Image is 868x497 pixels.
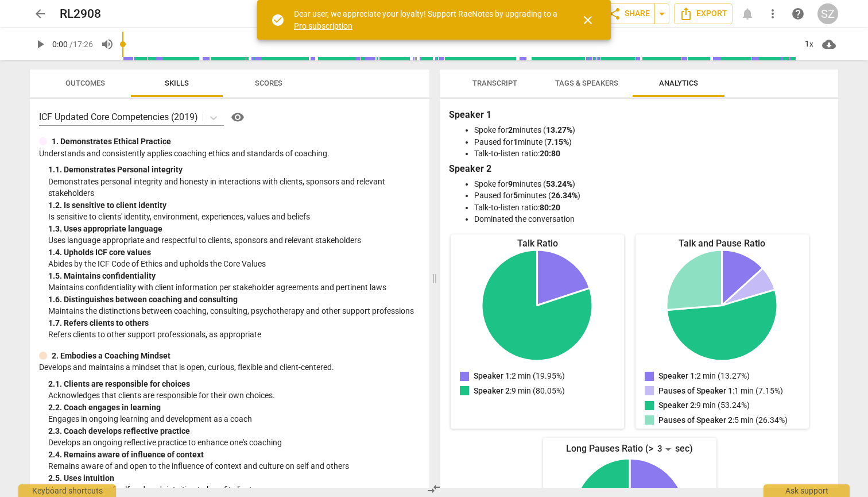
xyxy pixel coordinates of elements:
span: Pauses of Speaker 1 [658,386,733,395]
div: 1. 4. Upholds ICF core values [48,246,420,259]
span: Transcript [472,79,517,87]
span: Skills [165,79,189,87]
div: 1. 1. Demonstrates Personal integrity [48,164,420,176]
button: Share [602,3,655,24]
span: / 17:26 [69,40,93,49]
button: Close [574,6,602,34]
div: 2. 1. Clients are responsible for choices [48,378,420,390]
p: : 9 min (80.05%) [474,385,565,397]
p: Abides by the ICF Code of Ethics and upholds the Core Values [48,258,420,270]
li: Dominated the conversation [474,213,827,225]
div: 2. 4. Remains aware of influence of context [48,449,420,461]
li: Spoke for minutes ( ) [474,124,827,136]
b: Speaker 2 [449,163,491,174]
div: Talk Ratio [451,237,624,250]
p: Understands and consistently applies coaching ethics and standards of coaching. [39,148,420,160]
span: Speaker 2 [474,386,510,395]
li: Paused for minutes ( ) [474,190,827,202]
p: Maintains the distinctions between coaching, consulting, psychotherapy and other support professions [48,305,420,317]
span: more_vert [766,7,780,21]
b: 80:20 [540,203,560,212]
div: 1. 5. Maintains confidentiality [48,270,420,282]
p: Engages in ongoing learning and development as a coach [48,413,420,425]
span: visibility [231,110,245,124]
button: Sharing summary [654,3,669,24]
span: help [791,7,805,21]
p: ICF Updated Core Competencies (2019) [39,110,198,124]
div: 2. 5. Uses intuition [48,472,420,484]
span: cloud_download [822,37,836,51]
span: check_circle [271,13,285,27]
p: : 9 min (53.24%) [658,399,750,411]
b: 7.15% [547,137,569,147]
button: Play [30,34,51,55]
span: 0:00 [52,40,68,49]
p: Demonstrates personal integrity and honesty in interactions with clients, sponsors and relevant s... [48,176,420,199]
button: Export [674,3,733,24]
span: play_arrow [33,37,47,51]
div: 1. 7. Refers clients to others [48,317,420,329]
p: : 2 min (19.95%) [474,370,565,382]
button: Help [228,108,247,126]
b: Speaker 1 [449,109,491,120]
p: Develops and maintains a mindset that is open, curious, flexible and client-centered. [39,361,420,373]
a: Pro subscription [294,21,352,30]
b: 2 [508,125,513,134]
button: Volume [97,34,118,55]
div: 3 [653,440,675,459]
span: Outcomes [65,79,105,87]
p: : 1 min (7.15%) [658,385,783,397]
b: 20:80 [540,149,560,158]
div: 1. 3. Uses appropriate language [48,223,420,235]
span: arrow_drop_down [655,7,669,21]
span: Analytics [659,79,698,87]
div: 1. 6. Distinguishes between coaching and consulting [48,294,420,306]
b: 1 [513,137,518,147]
div: Long Pauses Ratio (> sec) [543,440,716,459]
span: Speaker 1 [474,371,510,380]
p: Develops an ongoing reflective practice to enhance one's coaching [48,437,420,449]
div: Ask support [764,484,850,497]
span: Export [679,7,727,21]
span: Speaker 1 [658,371,695,380]
span: arrow_back [33,7,47,21]
span: share [607,7,621,21]
div: 2. 3. Coach develops reflective practice [48,425,420,437]
li: Paused for minute ( ) [474,136,827,148]
a: Help [224,108,247,126]
div: 1. 2. Is sensitive to client identity [48,199,420,211]
li: Talk-to-listen ratio: [474,202,827,214]
b: 5 [513,191,518,200]
p: 1. Demonstrates Ethical Practice [52,136,171,148]
span: Scores [255,79,282,87]
span: volume_up [100,37,114,51]
p: 2. Embodies a Coaching Mindset [52,350,170,362]
b: 53.24% [546,179,572,188]
p: Uses language appropriate and respectful to clients, sponsors and relevant stakeholders [48,234,420,246]
span: close [581,13,595,27]
p: Remains aware of and open to the influence of context and culture on self and others [48,460,420,472]
h2: RL2908 [60,7,101,21]
b: 26.34% [551,191,578,200]
p: Is sensitive to clients' identity, environment, experiences, values and beliefs [48,211,420,223]
div: Talk and Pause Ratio [635,237,809,250]
p: Uses awareness of self and one's intuition to benefit clients [48,484,420,496]
div: Dear user, we appreciate your loyalty! Support RaeNotes by upgrading to a [294,8,560,32]
button: SZ [817,3,838,24]
div: 2. 2. Coach engages in learning [48,402,420,414]
p: : 5 min (26.34%) [658,414,788,426]
a: Help [788,3,808,24]
p: Maintains confidentiality with client information per stakeholder agreements and pertinent laws [48,282,420,294]
p: Acknowledges that clients are responsible for their own choices. [48,390,420,402]
b: 9 [508,179,513,188]
span: Tags & Speakers [555,79,618,87]
span: Pauses of Speaker 2 [658,415,733,425]
li: Spoke for minutes ( ) [474,178,827,190]
div: Keyboard shortcuts [18,484,116,497]
div: 1x [798,35,820,53]
span: Speaker 2 [658,400,695,410]
p: : 2 min (13.27%) [658,370,750,382]
b: 13.27% [546,125,572,134]
span: Share [607,7,650,21]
